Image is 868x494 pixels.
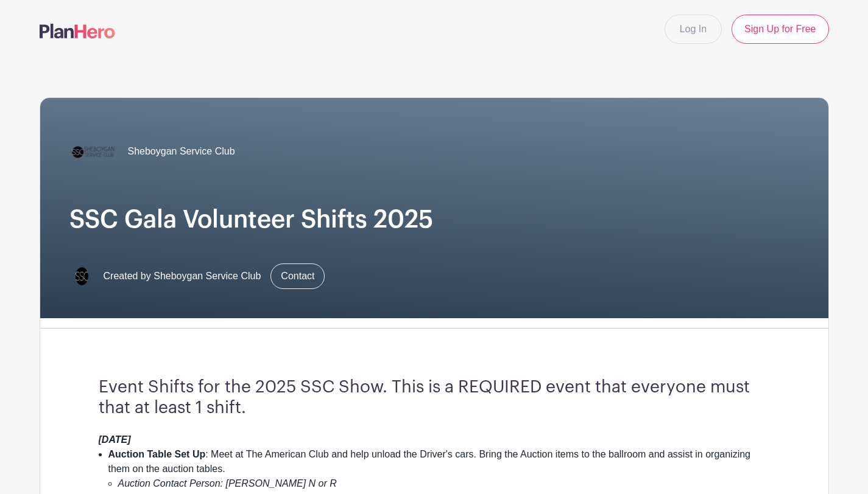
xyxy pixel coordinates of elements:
[270,263,325,289] a: Contact
[108,447,770,491] li: : Meet at The American Club and help unload the Driver's cars. Bring the Auction items to the bal...
[665,15,722,44] a: Log In
[108,449,206,459] strong: Auction Table Set Up
[69,127,118,176] img: SSC_Logo_NEW.png
[118,478,337,489] em: Auction Contact Person: [PERSON_NAME] N or R
[69,264,94,288] img: SSC%20Circle%20Logo%20(1).png
[99,434,131,445] em: [DATE]
[40,24,115,38] img: logo-507f7623f17ff9eddc593b1ce0a138ce2505c220e1c5a4e2b4648c50719b7d32.svg
[69,205,799,234] h1: SSC Gala Volunteer Shifts 2025
[732,15,828,44] a: Sign Up for Free
[104,269,261,284] span: Created by Sheboygan Service Club
[99,377,770,418] h3: Event Shifts for the 2025 SSC Show. This is a REQUIRED event that everyone must that at least 1 s...
[128,144,235,159] span: Sheboygan Service Club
